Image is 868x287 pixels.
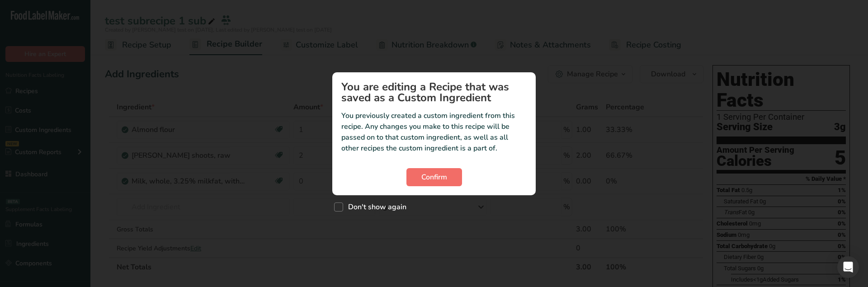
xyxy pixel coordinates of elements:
span: Confirm [421,172,447,183]
span: Don't show again [343,202,406,212]
div: Open Intercom Messenger [837,256,859,278]
h1: You are editing a Recipe that was saved as a Custom Ingredient [341,81,527,103]
button: Confirm [406,168,462,186]
p: You previously created a custom ingredient from this recipe. Any changes you make to this recipe ... [341,110,527,154]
